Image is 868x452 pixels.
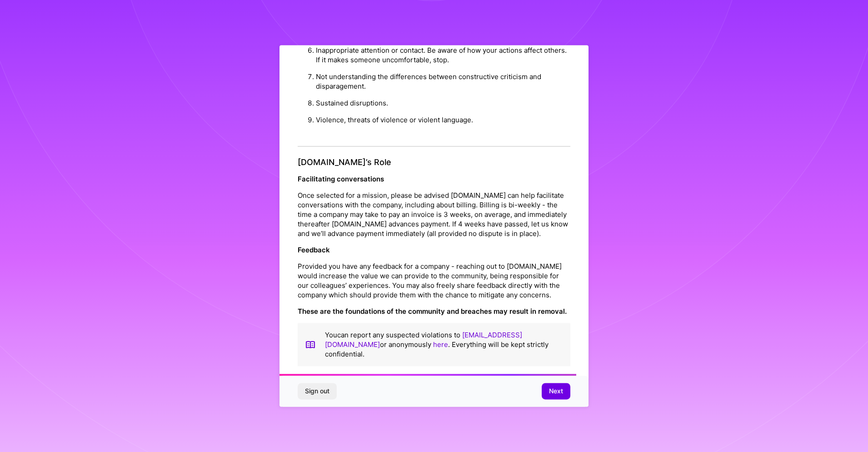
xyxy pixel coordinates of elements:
li: Inappropriate attention or contact. Be aware of how your actions affect others. If it makes someo... [316,42,570,68]
li: Sustained disruptions. [316,95,570,111]
strong: Feedback [298,246,330,255]
p: Once selected for a mission, please be advised [DOMAIN_NAME] can help facilitate conversations wi... [298,191,570,239]
span: Next [549,387,563,396]
p: You can report any suspected violations to or anonymously . Everything will be kept strictly conf... [325,331,563,359]
span: Sign out [305,387,329,396]
p: Provided you have any feedback for a company - reaching out to [DOMAIN_NAME] would increase the v... [298,262,570,300]
a: here [433,341,448,349]
button: Next [542,383,570,400]
strong: Facilitating conversations [298,175,384,184]
a: [EMAIL_ADDRESS][DOMAIN_NAME] [325,331,522,349]
li: Violence, threats of violence or violent language. [316,111,570,128]
h4: [DOMAIN_NAME]’s Role [298,157,570,167]
img: book icon [305,331,316,359]
li: Not understanding the differences between constructive criticism and disparagement. [316,68,570,95]
button: Sign out [298,383,337,400]
strong: These are the foundations of the community and breaches may result in removal. [298,307,567,316]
